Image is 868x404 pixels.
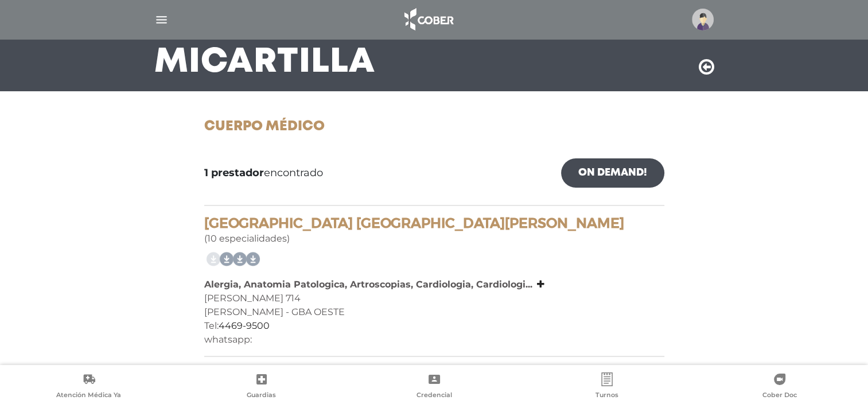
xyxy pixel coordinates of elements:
[204,292,664,305] div: [PERSON_NAME] 714
[247,391,276,401] span: Guardias
[204,279,532,290] b: Alergia, Anatomia Patologica, Artroscopias, Cardiologia, Cardiologi...
[204,319,664,333] div: Tel:
[595,391,618,401] span: Turnos
[692,9,714,30] img: profile-placeholder.svg
[2,372,175,402] a: Atención Médica Ya
[204,333,664,347] div: whatsapp:
[219,320,270,331] a: 4469-9500
[561,158,664,188] a: On Demand!
[417,391,452,401] span: Credencial
[204,215,664,246] div: (10 especialidades)
[175,372,348,402] a: Guardias
[204,119,664,135] h1: Cuerpo Médico
[204,215,664,232] h4: [GEOGRAPHIC_DATA] [GEOGRAPHIC_DATA][PERSON_NAME]
[154,48,375,77] h3: Mi Cartilla
[398,6,458,33] img: logo_cober_home-white.png
[762,391,797,401] span: Cober Doc
[56,391,121,401] span: Atención Médica Ya
[693,372,866,402] a: Cober Doc
[154,13,169,27] img: Cober_menu-lines-white.svg
[204,305,664,319] div: [PERSON_NAME] - GBA OESTE
[520,372,693,402] a: Turnos
[204,165,323,181] span: encontrado
[204,166,264,179] b: 1 prestador
[348,372,520,402] a: Credencial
